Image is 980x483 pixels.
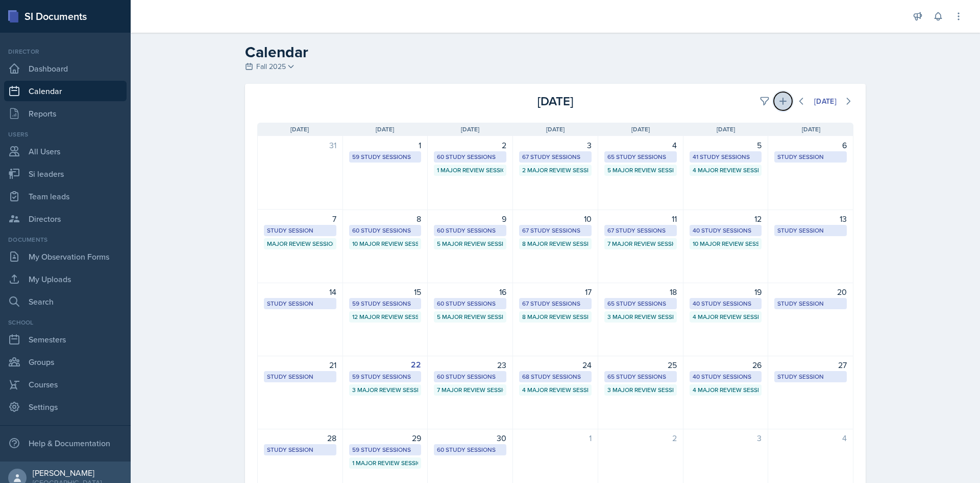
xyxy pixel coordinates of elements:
div: 4 Major Review Sessions [522,385,589,395]
div: 65 Study Sessions [607,152,674,162]
a: My Observation Forms [4,246,127,267]
div: 5 [690,139,762,151]
div: 60 Study Sessions [437,372,503,381]
div: 68 Study Sessions [522,372,589,381]
div: 28 [264,432,336,444]
div: 2 [434,139,506,151]
div: 13 [774,213,847,225]
div: Users [4,130,127,139]
div: 24 [519,359,592,371]
div: 5 Major Review Sessions [437,312,503,321]
div: 29 [349,432,422,444]
a: Calendar [4,81,127,101]
span: Fall 2025 [256,61,286,72]
a: Directors [4,209,127,229]
div: Documents [4,235,127,244]
div: 1 [519,432,592,444]
div: 23 [434,359,506,371]
div: 7 [264,213,336,225]
div: 26 [690,359,762,371]
span: [DATE] [461,125,479,134]
div: 4 Major Review Sessions [693,385,759,395]
div: Study Session [777,152,844,162]
div: 1 Major Review Session [437,166,503,175]
a: Search [4,291,127,312]
div: [DATE] [456,92,654,110]
div: 7 Major Review Sessions [437,385,503,395]
div: 2 [604,432,677,444]
div: 60 Study Sessions [437,226,503,235]
div: 3 Major Review Sessions [352,385,419,395]
div: 41 Study Sessions [693,152,759,162]
div: 7 Major Review Sessions [607,239,674,248]
div: [DATE] [814,97,837,105]
div: 22 [349,359,422,371]
div: Study Session [777,372,844,381]
div: 8 Major Review Sessions [522,312,589,321]
div: 27 [774,359,847,371]
div: 59 Study Sessions [352,372,419,381]
a: Team leads [4,186,127,206]
div: 59 Study Sessions [352,299,419,308]
div: [PERSON_NAME] [33,468,102,478]
div: 60 Study Sessions [352,226,419,235]
a: Groups [4,352,127,372]
div: School [4,318,127,327]
a: My Uploads [4,269,127,289]
div: 4 [604,139,677,151]
a: Si leaders [4,164,127,184]
div: 21 [264,359,336,371]
div: 59 Study Sessions [352,445,419,454]
div: 15 [349,286,422,298]
div: 60 Study Sessions [437,445,503,454]
span: [DATE] [376,125,394,134]
div: 40 Study Sessions [693,372,759,381]
div: 60 Study Sessions [437,299,503,308]
div: 1 Major Review Session [352,458,419,468]
div: 3 [690,432,762,444]
div: 65 Study Sessions [607,372,674,381]
div: 20 [774,286,847,298]
div: 65 Study Sessions [607,299,674,308]
span: [DATE] [802,125,820,134]
span: [DATE] [546,125,565,134]
div: 60 Study Sessions [437,152,503,162]
div: Major Review Session [267,239,333,248]
div: Help & Documentation [4,433,127,453]
div: 40 Study Sessions [693,299,759,308]
div: 31 [264,139,336,151]
div: Study Session [267,445,333,454]
div: 3 [519,139,592,151]
div: 1 [349,139,422,151]
div: Study Session [267,299,333,308]
a: Courses [4,374,127,395]
div: 4 [774,432,847,444]
div: 10 [519,213,592,225]
div: 67 Study Sessions [522,226,589,235]
div: 67 Study Sessions [607,226,674,235]
div: 67 Study Sessions [522,152,589,162]
div: 3 Major Review Sessions [607,385,674,395]
h2: Calendar [245,43,866,61]
div: 25 [604,359,677,371]
div: 3 Major Review Sessions [607,312,674,321]
span: [DATE] [290,125,309,134]
div: 17 [519,286,592,298]
div: 9 [434,213,506,225]
a: Semesters [4,329,127,350]
div: 8 [349,213,422,225]
div: Director [4,47,127,56]
a: Dashboard [4,58,127,79]
div: 59 Study Sessions [352,152,419,162]
div: 14 [264,286,336,298]
div: 12 Major Review Sessions [352,312,419,321]
div: 10 Major Review Sessions [352,239,419,248]
a: All Users [4,141,127,162]
span: [DATE] [631,125,650,134]
span: [DATE] [717,125,735,134]
div: 12 [690,213,762,225]
div: 5 Major Review Sessions [437,239,503,248]
div: 8 Major Review Sessions [522,239,589,248]
div: 67 Study Sessions [522,299,589,308]
div: Study Session [777,299,844,308]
